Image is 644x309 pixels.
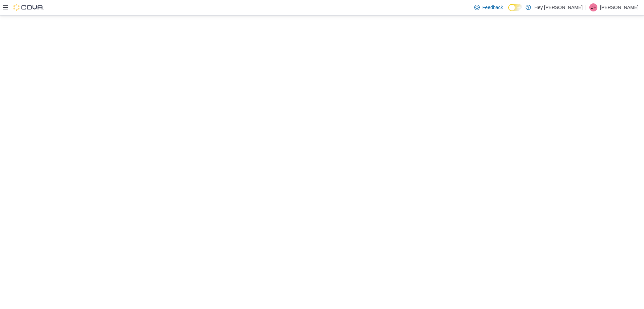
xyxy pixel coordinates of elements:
[600,3,639,11] p: [PERSON_NAME]
[534,3,583,11] p: Hey [PERSON_NAME]
[508,4,522,11] input: Dark Mode
[472,1,505,14] a: Feedback
[585,3,587,11] p: |
[482,4,503,11] span: Feedback
[591,3,596,11] span: DF
[13,4,44,11] img: Cova
[589,3,597,11] div: Dawna Fuller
